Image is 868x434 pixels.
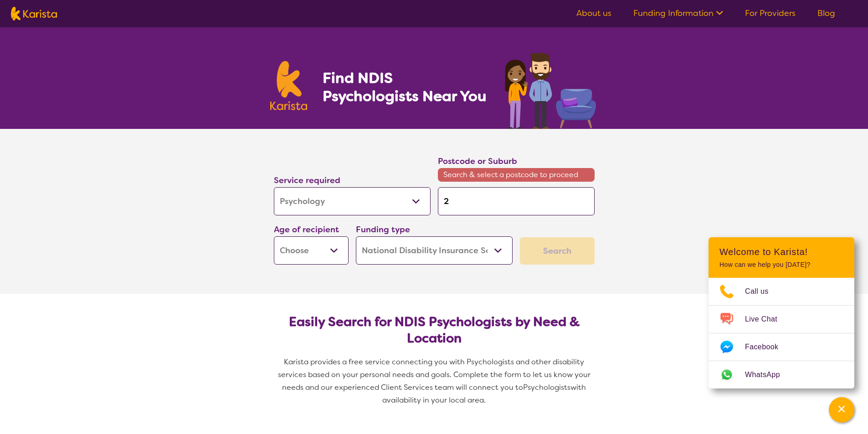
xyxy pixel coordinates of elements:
label: Postcode or Suburb [438,156,517,167]
input: Type [438,187,595,215]
span: Psychologists [523,383,570,392]
span: WhatsApp [745,368,791,382]
span: Call us [745,285,780,298]
span: Live Chat [745,312,788,326]
a: Web link opens in a new tab. [709,361,854,388]
ul: Choose channel [709,278,854,388]
a: Blog [817,8,835,19]
button: Channel Menu [829,397,854,423]
label: Service required [274,175,340,186]
a: Funding Information [633,8,723,19]
h2: Easily Search for NDIS Psychologists by Need & Location [281,314,587,347]
div: Channel Menu [709,237,854,388]
img: Karista logo [11,7,57,20]
span: Search & select a postcode to proceed [438,168,595,182]
h2: Welcome to Karista! [719,246,843,257]
h1: Find NDIS Psychologists Near You [323,69,491,105]
img: psychology [502,49,598,129]
a: For Providers [745,8,796,19]
span: Karista provides a free service connecting you with Psychologists and other disability services b... [278,357,592,392]
label: Age of recipient [274,224,339,235]
label: Funding type [356,224,410,235]
span: Facebook [745,340,789,354]
img: Karista logo [270,61,308,110]
p: How can we help you [DATE]? [719,261,843,269]
a: About us [576,8,611,19]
